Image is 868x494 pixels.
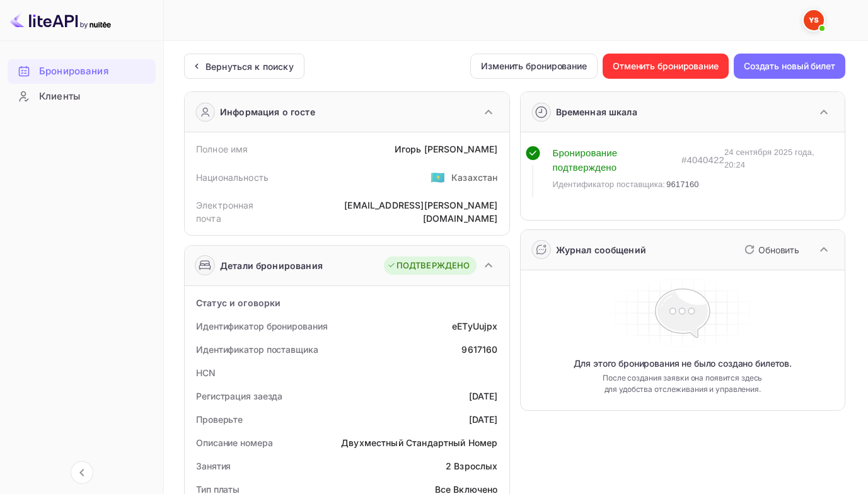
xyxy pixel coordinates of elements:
ya-tr-span: Бронирования [39,64,108,79]
ya-tr-span: 2 Взрослых [446,461,498,471]
ya-tr-span: Отменить бронирование [613,59,719,74]
ya-tr-span: Описание номера [196,437,273,448]
ya-tr-span: [PERSON_NAME] [424,144,498,154]
button: Изменить бронирование [470,54,598,79]
ya-tr-span: Для этого бронирования не было создано билетов. [574,357,792,370]
ya-tr-span: eETyUujpx [452,321,497,331]
ya-tr-span: Идентификатор бронирования [196,321,327,331]
ya-tr-span: Журнал сообщений [556,244,646,255]
ya-tr-span: Занятия [196,461,231,471]
ya-tr-span: Обновить [758,244,799,255]
div: Бронирования [8,59,156,84]
ya-tr-span: 9617160 [666,180,699,189]
button: Создать новый билет [734,54,845,79]
ya-tr-span: Информация о госте [220,105,315,118]
ya-tr-span: Двухместный Стандартный Номер [341,437,497,448]
a: Клиенты [8,84,156,108]
ya-tr-span: Клиенты [39,89,80,104]
ya-tr-span: Изменить бронирование [481,59,587,74]
ya-tr-span: [EMAIL_ADDRESS][PERSON_NAME][DOMAIN_NAME] [344,200,497,224]
ya-tr-span: Бронирование [553,147,618,158]
ya-tr-span: Регистрация заезда [196,391,282,401]
a: Бронирования [8,59,156,83]
ya-tr-span: 24 сентября 2025 года, 20:24 [724,147,814,169]
div: [DATE] [469,413,498,426]
ya-tr-span: Игорь [395,144,422,154]
ya-tr-span: Вернуться к поиску [205,61,294,72]
ya-tr-span: ПОДТВЕРЖДЕНО [396,260,470,272]
div: # 4040422 [681,153,724,168]
img: Логотип LiteAPI [10,10,111,30]
ya-tr-span: Идентификатор поставщика: [553,180,666,189]
div: Клиенты [8,84,156,109]
div: 9617160 [461,343,497,356]
ya-tr-span: 🇰🇿 [431,170,445,184]
img: Служба Поддержки Яндекса [804,10,824,30]
ya-tr-span: Казахстан [451,172,497,183]
ya-tr-span: Проверьте [196,414,243,425]
div: [DATE] [469,389,498,403]
ya-tr-span: После создания заявки она появится здесь для удобства отслеживания и управления. [596,372,769,395]
ya-tr-span: Электронная почта [196,200,254,224]
ya-tr-span: Статус и оговорки [196,297,281,308]
span: США [431,166,445,188]
ya-tr-span: Создать новый билет [744,59,835,74]
button: Свернуть навигацию [71,461,93,484]
button: Обновить [737,239,804,260]
ya-tr-span: Детали бронирования [220,259,323,272]
button: Отменить бронирование [603,54,729,79]
ya-tr-span: Идентификатор поставщика [196,344,318,355]
ya-tr-span: подтверждено [553,162,617,173]
ya-tr-span: Полное имя [196,144,248,154]
ya-tr-span: HCN [196,367,216,378]
ya-tr-span: Временная шкала [556,106,637,117]
ya-tr-span: Национальность [196,172,269,183]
